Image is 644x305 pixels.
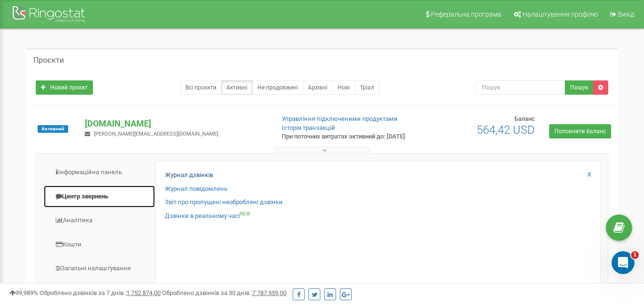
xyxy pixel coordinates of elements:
[165,212,250,221] a: Дзвінки в реальному часіNEW
[43,233,155,256] a: Кошти
[355,80,379,95] a: Тріал
[38,125,68,133] span: Активний
[587,170,591,179] a: X
[85,118,266,130] p: [DOMAIN_NAME]
[282,132,414,141] p: При поточних витратах активний до: [DATE]
[476,80,565,95] input: Пошук
[221,80,253,95] a: Активні
[43,185,155,208] a: Центр звернень
[565,80,593,95] button: Пошук
[332,80,355,95] a: Нові
[303,80,333,95] a: Архівні
[252,289,286,296] u: 7 787 559,00
[612,251,634,274] iframe: Intercom live chat
[40,289,161,296] span: Оброблено дзвінків за 7 днів :
[431,10,501,18] span: Реферальна програма
[282,115,398,122] a: Управління підключеними продуктами
[180,80,222,95] a: Всі проєкти
[162,289,286,296] span: Оброблено дзвінків за 30 днів :
[618,10,634,18] span: Вихід
[252,80,303,95] a: Не продовжені
[522,10,598,18] span: Налаштування профілю
[165,185,227,194] a: Журнал повідомлень
[33,56,64,65] h5: Проєкти
[631,251,639,259] span: 1
[549,124,611,138] a: Поповнити баланс
[165,198,283,207] a: Звіт про пропущені необроблені дзвінки
[43,209,155,232] a: Аналiтика
[43,257,155,280] a: Загальні налаштування
[477,123,535,137] span: 564,42 USD
[165,171,213,180] a: Журнал дзвінків
[240,211,250,216] sup: NEW
[94,131,218,137] span: [PERSON_NAME][EMAIL_ADDRESS][DOMAIN_NAME]
[43,281,155,305] a: Віртуальна АТС
[10,289,38,296] span: 99,989%
[43,161,155,184] a: Інформаційна панель
[126,289,161,296] u: 1 752 874,00
[514,115,535,122] span: Баланс
[36,80,93,95] a: Новий проєкт
[282,124,335,131] a: Історія транзакцій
